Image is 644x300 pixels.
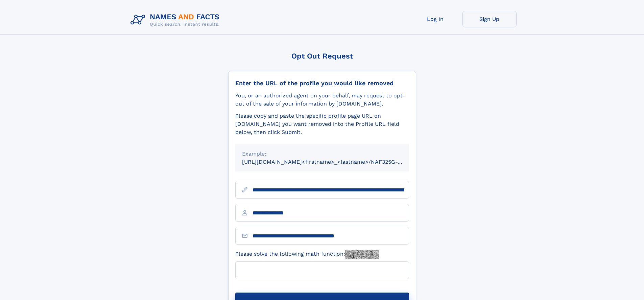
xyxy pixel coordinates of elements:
[235,112,409,136] div: Please copy and paste the specific profile page URL on [DOMAIN_NAME] you want removed into the Pr...
[235,250,379,259] label: Please solve the following math function:
[408,11,462,27] a: Log In
[242,150,402,158] div: Example:
[128,11,225,29] img: Logo Names and Facts
[462,11,517,27] a: Sign Up
[235,92,409,108] div: You, or an authorized agent on your behalf, may request to opt-out of the sale of your informatio...
[235,79,409,87] div: Enter the URL of the profile you would like removed
[228,52,416,60] div: Opt Out Request
[242,159,422,165] small: [URL][DOMAIN_NAME]<firstname>_<lastname>/NAF325G-xxxxxxxx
